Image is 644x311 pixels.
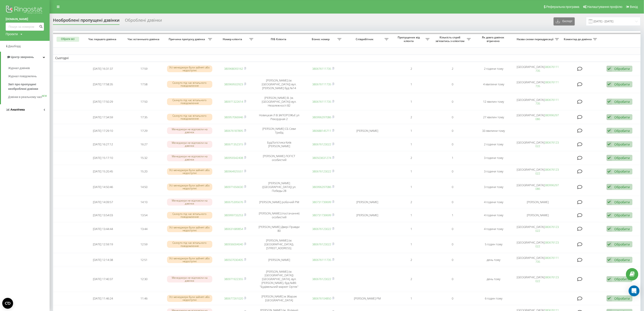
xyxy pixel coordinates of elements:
td: 1 [391,76,432,93]
a: 380996297086 [535,113,559,121]
a: 380996297086 [312,115,331,119]
div: Оброблені дзвінки [125,18,162,25]
span: Причина пропуску дзвінка [167,37,208,41]
a: 380676123022 [535,167,559,175]
td: 1 [391,292,432,305]
div: Скинуто під час вітального повідомлення [167,81,212,88]
td: [PERSON_NAME] [514,196,561,208]
a: 380676111735 [312,82,331,86]
a: Журнал повідомлень [8,72,50,80]
div: Скинуто під час вітального повідомлення [167,98,212,105]
td: [PERSON_NAME] (постачання) особистий [256,209,303,222]
a: 380688145711 [312,129,331,133]
a: 380676123022 [535,275,559,283]
div: Проекти [6,32,18,36]
td: 13:44 [124,223,165,235]
a: 380964925551 [224,169,243,173]
a: 380507030405 [224,258,243,262]
a: 380971656630 [224,185,243,189]
div: Усі менеджери були зайняті або недоступні [167,225,212,232]
span: Кількість спроб зв'язатись з клієнтом [434,36,467,43]
span: Налаштування профілю [587,5,622,9]
a: 380676123022 [312,142,331,146]
div: Обробити [614,200,630,204]
td: 1 [391,138,432,151]
a: Звіт про пропущені необроблені дзвінки [8,80,50,93]
td: 6 годин тому [473,292,514,305]
td: 2 [391,267,432,291]
button: Експорт [554,17,575,26]
div: Обробити [614,169,630,174]
div: Усі менеджери були зайняті або недоступні [167,295,212,302]
td: 4 години тому [473,223,514,235]
td: 2 [391,63,432,75]
td: 1 [391,223,432,235]
td: 14:10 [124,196,165,208]
td: [GEOGRAPHIC_DATA] [514,267,561,291]
td: 3 години тому [473,152,514,164]
a: Центр звернень [1,52,50,63]
td: [DATE] 12:59:19 [82,236,123,253]
a: 380676111735 [312,100,331,104]
td: 15:20 [124,165,165,178]
div: Обробити [614,100,630,104]
td: 1 [391,179,432,195]
td: 3 години тому [473,179,514,195]
td: [DATE] 15:20:45 [82,165,123,178]
td: [GEOGRAPHIC_DATA] [514,76,561,93]
a: 380676123022 [312,169,331,173]
span: Центр звернень [11,55,34,59]
div: Скинуто під час вітального повідомлення [167,241,212,248]
td: 3 години тому [473,165,514,178]
td: 4 години тому [473,196,514,208]
div: Скинуто під час вітального повідомлення [167,212,212,219]
td: 0 [432,138,473,151]
a: 380731739699 [312,200,331,204]
a: 380676111735 [535,80,559,88]
a: 380677261020 [224,296,243,300]
a: 380676111735 [312,67,331,71]
a: 380969502923 [224,82,243,86]
div: Усі менеджери були зайняті або недоступні [167,256,212,263]
span: Пропущених від клієнта [393,36,426,43]
td: 0 [432,76,473,93]
td: 0 [432,179,473,195]
td: [DATE] 14:50:46 [82,179,123,195]
td: [DATE] 13:54:03 [82,209,123,222]
td: 1 [391,93,432,110]
td: 14:50 [124,179,165,195]
td: [PERSON_NAME] В. (м. [GEOGRAPHIC_DATA]) вул. Незалежності 82 [256,93,303,110]
td: 0 [432,111,473,123]
td: 1 [432,209,473,222]
span: Назва схеми переадресації [517,37,555,41]
div: Менеджери не відповіли на дзвінок [167,154,212,161]
div: Обробити [614,142,630,146]
td: день тому [473,253,514,266]
button: Обрати всі [57,37,79,42]
td: 0 [432,93,473,110]
span: Як довго дзвінок втрачено [477,36,510,43]
td: 4 години тому [473,209,514,222]
td: день тому [473,267,514,291]
td: 0 [432,236,473,253]
td: [PERSON_NAME] ([GEOGRAPHIC_DATA]) ул. Победы 28 [256,179,303,195]
span: Бізнес номер [305,37,337,41]
a: 380631689854 [224,227,243,231]
a: Дзвінки в реальному часіNEW [8,93,50,101]
a: 380676123022 [312,242,331,246]
a: 380675395676 [224,200,243,204]
td: [GEOGRAPHIC_DATA] [514,165,561,178]
td: [DATE] 17:58:35 [82,76,123,93]
td: [DATE] 16:27:12 [82,138,123,151]
td: 0 [432,165,473,178]
td: 2 [391,196,432,208]
td: 2 [391,111,432,123]
td: 17:58 [124,76,165,93]
a: 380971322614 [224,100,243,104]
td: [PERSON_NAME] (м. [GEOGRAPHIC_DATA]) вул. [PERSON_NAME] буд №14 [256,76,303,93]
td: 12:59 [124,236,165,253]
div: Обробити [614,156,630,160]
td: 2 години тому [473,138,514,151]
td: 17:59 [124,63,165,75]
span: Співробітник [346,37,385,41]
